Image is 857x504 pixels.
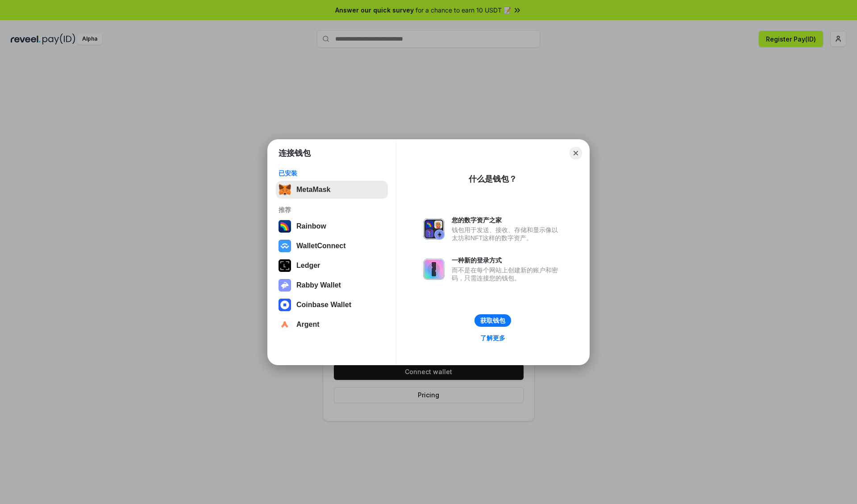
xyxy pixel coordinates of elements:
[296,262,320,270] div: Ledger
[452,226,562,242] div: 钱包用于发送、接收、存储和显示像以太坊和NFT这样的数字资产。
[279,279,291,292] img: svg+xml,%3Csvg%20xmlns%3D%22http%3A%2F%2Fwww.w3.org%2F2000%2Fsvg%22%20fill%3D%22none%22%20viewBox...
[276,296,388,314] button: Coinbase Wallet
[279,240,291,252] img: svg+xml,%3Csvg%20width%3D%2228%22%20height%3D%2228%22%20viewBox%3D%220%200%2028%2028%22%20fill%3D...
[279,169,385,177] div: 已安装
[296,222,326,230] div: Rainbow
[276,237,388,255] button: WalletConnect
[474,314,511,327] button: 获取钱包
[469,174,517,184] div: 什么是钱包？
[296,281,341,289] div: Rabby Wallet
[480,334,505,342] div: 了解更多
[452,256,562,264] div: 一种新的登录方式
[475,332,511,344] a: 了解更多
[452,216,562,224] div: 您的数字资产之家
[296,321,320,329] div: Argent
[279,299,291,311] img: svg+xml,%3Csvg%20width%3D%2228%22%20height%3D%2228%22%20viewBox%3D%220%200%2028%2028%22%20fill%3D...
[452,266,562,282] div: 而不是在每个网站上创建新的账户和密码，只需连接您的钱包。
[570,147,582,159] button: Close
[480,317,505,325] div: 获取钱包
[276,316,388,333] button: Argent
[423,258,445,280] img: svg+xml,%3Csvg%20xmlns%3D%22http%3A%2F%2Fwww.w3.org%2F2000%2Fsvg%22%20fill%3D%22none%22%20viewBox...
[296,242,346,250] div: WalletConnect
[296,301,351,309] div: Coinbase Wallet
[276,181,388,199] button: MetaMask
[276,217,388,235] button: Rainbow
[279,220,291,233] img: svg+xml,%3Csvg%20width%3D%22120%22%20height%3D%22120%22%20viewBox%3D%220%200%20120%20120%22%20fil...
[279,183,291,196] img: svg+xml,%3Csvg%20fill%3D%22none%22%20height%3D%2233%22%20viewBox%3D%220%200%2035%2033%22%20width%...
[279,318,291,331] img: svg+xml,%3Csvg%20width%3D%2228%22%20height%3D%2228%22%20viewBox%3D%220%200%2028%2028%22%20fill%3D...
[279,148,311,158] h1: 连接钱包
[279,206,385,214] div: 推荐
[296,186,330,194] div: MetaMask
[276,257,388,275] button: Ledger
[423,218,445,240] img: svg+xml,%3Csvg%20xmlns%3D%22http%3A%2F%2Fwww.w3.org%2F2000%2Fsvg%22%20fill%3D%22none%22%20viewBox...
[276,276,388,294] button: Rabby Wallet
[279,259,291,272] img: svg+xml,%3Csvg%20xmlns%3D%22http%3A%2F%2Fwww.w3.org%2F2000%2Fsvg%22%20width%3D%2228%22%20height%3...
